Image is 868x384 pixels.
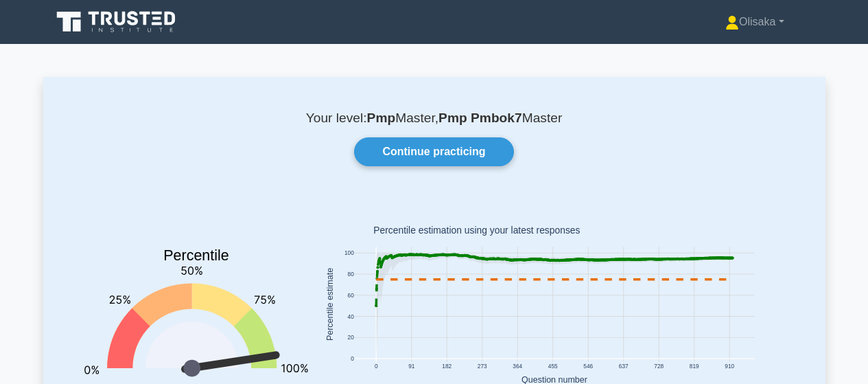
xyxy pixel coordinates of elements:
text: 0 [374,363,377,370]
a: Olisaka [692,8,817,36]
text: 273 [477,363,486,370]
b: Pmp Pmbok7 [438,111,522,125]
text: 20 [347,335,354,341]
text: 546 [583,363,593,370]
text: 364 [513,363,522,370]
text: 91 [408,363,415,370]
a: Continue practicing [354,137,513,166]
text: 910 [725,363,734,370]
b: Pmp [367,111,396,125]
text: Percentile estimate [325,268,335,341]
text: 455 [548,363,557,370]
text: 728 [654,363,664,370]
text: 100 [344,250,353,257]
text: 80 [347,271,354,278]
text: Percentile estimation using your latest responses [373,225,580,236]
text: 819 [689,363,699,370]
text: 60 [347,292,354,299]
p: Your level: Master, Master [76,110,793,126]
text: Percentile [163,247,229,264]
text: 40 [347,313,354,320]
text: 182 [442,363,451,370]
text: 0 [351,356,354,363]
text: 637 [618,363,628,370]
